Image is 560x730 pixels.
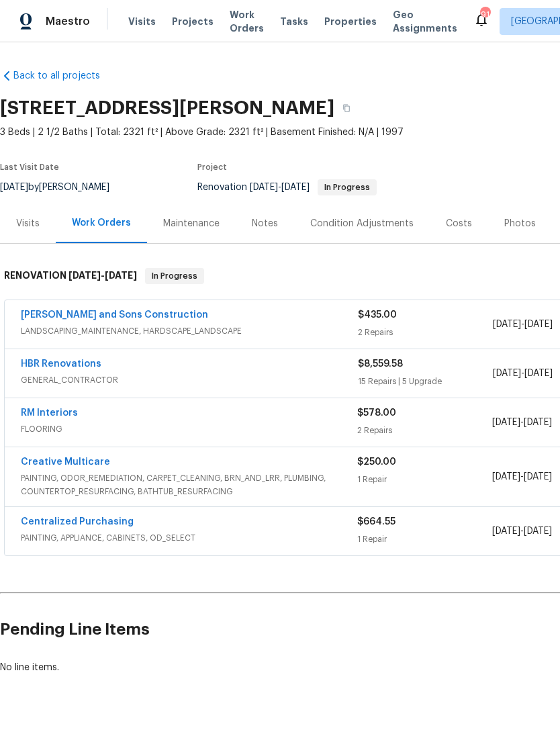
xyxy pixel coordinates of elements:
div: 15 Repairs | 5 Upgrade [358,375,493,388]
div: 2 Repairs [357,424,492,437]
span: [DATE] [524,418,552,427]
span: [DATE] [524,527,552,536]
span: [DATE] [281,183,310,192]
span: Renovation [197,183,377,192]
span: Project [197,163,227,171]
span: In Progress [146,269,203,283]
span: - [492,524,552,538]
span: [DATE] [524,369,553,378]
span: - [68,271,137,280]
span: $578.00 [357,408,396,418]
div: Condition Adjustments [310,217,414,230]
span: PAINTING, ODOR_REMEDIATION, CARPET_CLEANING, BRN_AND_LRR, PLUMBING, COUNTERTOP_RESURFACING, BATHT... [21,471,357,498]
button: Copy Address [334,96,359,120]
span: GENERAL_CONTRACTOR [21,373,358,387]
div: Costs [446,217,472,230]
span: [DATE] [105,271,137,280]
span: PAINTING, APPLIANCE, CABINETS, OD_SELECT [21,531,357,545]
span: [DATE] [492,418,520,427]
span: [DATE] [493,369,521,378]
span: FLOORING [21,422,357,436]
span: - [492,470,552,484]
div: 2 Repairs [358,326,493,339]
span: [DATE] [492,527,520,536]
a: HBR Renovations [21,359,101,369]
a: Creative Multicare [21,457,110,467]
div: Work Orders [72,216,131,230]
span: - [492,416,552,429]
a: [PERSON_NAME] and Sons Construction [21,310,208,320]
a: RM Interiors [21,408,78,418]
span: Visits [128,15,156,28]
span: $8,559.58 [358,359,403,369]
div: Photos [504,217,536,230]
span: [DATE] [492,472,520,482]
div: 1 Repair [357,473,492,486]
span: - [250,183,310,192]
span: Maestro [46,15,90,28]
div: Maintenance [163,217,220,230]
span: - [493,318,553,331]
span: - [493,367,553,380]
span: In Progress [319,183,375,191]
a: Centralized Purchasing [21,517,134,527]
span: LANDSCAPING_MAINTENANCE, HARDSCAPE_LANDSCAPE [21,324,358,338]
div: Visits [16,217,40,230]
span: Properties [324,15,377,28]
span: $664.55 [357,517,395,527]
span: $435.00 [358,310,397,320]
span: [DATE] [493,320,521,329]
div: 91 [480,8,489,21]
span: [DATE] [250,183,278,192]
span: [DATE] [524,320,553,329]
span: [DATE] [524,472,552,482]
div: Notes [252,217,278,230]
h6: RENOVATION [4,268,137,284]
span: Projects [172,15,214,28]
span: Geo Assignments [393,8,457,35]
div: 1 Repair [357,533,492,546]
span: Tasks [280,17,308,26]
span: $250.00 [357,457,396,467]
span: Work Orders [230,8,264,35]
span: [DATE] [68,271,101,280]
